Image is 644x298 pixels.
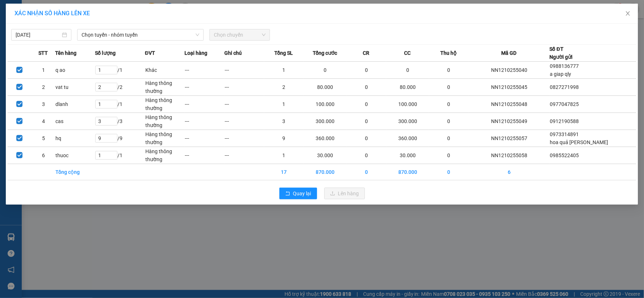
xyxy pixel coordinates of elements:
[469,96,550,113] td: NN1210255048
[279,188,317,199] button: rollbackQuay lại
[145,62,185,79] td: Khác
[14,10,90,17] span: XÁC NHẬN SỐ HÀNG LÊN XE
[55,164,95,180] td: Tổng cộng
[185,113,225,130] td: ---
[32,130,55,147] td: 5
[469,164,550,180] td: 6
[346,113,386,130] td: 0
[95,79,145,96] td: / 2
[346,79,386,96] td: 0
[82,29,199,40] span: Chọn tuyến - nhóm tuyến
[304,164,346,180] td: 870.000
[550,152,579,158] span: 0985522405
[550,63,579,69] span: 0988136777
[429,62,469,79] td: 0
[274,49,293,57] span: Tổng SL
[185,79,225,96] td: ---
[429,164,469,180] td: 0
[145,147,185,164] td: Hàng thông thường
[16,31,61,39] input: 12/10/2025
[550,139,608,145] span: hoa quả [PERSON_NAME]
[185,130,225,147] td: ---
[224,49,242,57] span: Ghi chú
[55,79,95,96] td: vat tu
[386,164,429,180] td: 870.000
[346,164,386,180] td: 0
[224,113,264,130] td: ---
[264,130,304,147] td: 9
[185,62,225,79] td: ---
[55,49,76,57] span: Tên hàng
[429,147,469,164] td: 0
[214,29,265,40] span: Chọn chuyến
[304,79,346,96] td: 80.000
[32,96,55,113] td: 3
[386,79,429,96] td: 80.000
[95,130,145,147] td: / 9
[346,62,386,79] td: 0
[625,11,631,16] span: close
[304,62,346,79] td: 0
[469,130,550,147] td: NN1210255057
[550,118,579,124] span: 0912190588
[185,49,208,57] span: Loại hàng
[469,147,550,164] td: NN1210255058
[363,49,370,57] span: CR
[469,79,550,96] td: NN1210255045
[264,62,304,79] td: 1
[386,113,429,130] td: 300.000
[55,147,95,164] td: thuoc
[14,6,66,29] strong: CHUYỂN PHÁT NHANH AN PHÚ QUÝ
[502,49,517,57] span: Mã GD
[185,96,225,113] td: ---
[386,147,429,164] td: 30.000
[469,113,550,130] td: NN1210255049
[185,147,225,164] td: ---
[4,39,12,75] img: logo
[429,96,469,113] td: 0
[429,79,469,96] td: 0
[95,96,145,113] td: / 1
[32,79,55,96] td: 2
[264,164,304,180] td: 17
[304,113,346,130] td: 300.000
[38,49,48,57] span: STT
[55,113,95,130] td: cas
[429,113,469,130] td: 0
[32,113,55,130] td: 4
[32,62,55,79] td: 1
[13,31,67,56] span: [GEOGRAPHIC_DATA], [GEOGRAPHIC_DATA] ↔ [GEOGRAPHIC_DATA]
[346,96,386,113] td: 0
[264,96,304,113] td: 1
[304,96,346,113] td: 100.000
[429,130,469,147] td: 0
[32,147,55,164] td: 6
[145,113,185,130] td: Hàng thông thường
[224,147,264,164] td: ---
[618,4,638,24] button: Close
[550,131,579,137] span: 0973314891
[145,79,185,96] td: Hàng thông thường
[95,62,145,79] td: / 1
[550,101,579,107] span: 0977047825
[293,189,311,197] span: Quay lại
[145,130,185,147] td: Hàng thông thường
[224,130,264,147] td: ---
[386,62,429,79] td: 0
[404,49,411,57] span: CC
[550,71,572,77] span: a giap qly
[304,130,346,147] td: 360.000
[285,191,290,197] span: rollback
[264,79,304,96] td: 2
[346,130,386,147] td: 0
[224,79,264,96] td: ---
[346,147,386,164] td: 0
[145,49,155,57] span: ĐVT
[386,96,429,113] td: 100.000
[550,84,579,90] span: 0827271998
[195,33,200,37] span: down
[264,113,304,130] td: 3
[55,62,95,79] td: q ao
[304,147,346,164] td: 30.000
[324,188,365,199] button: uploadLên hàng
